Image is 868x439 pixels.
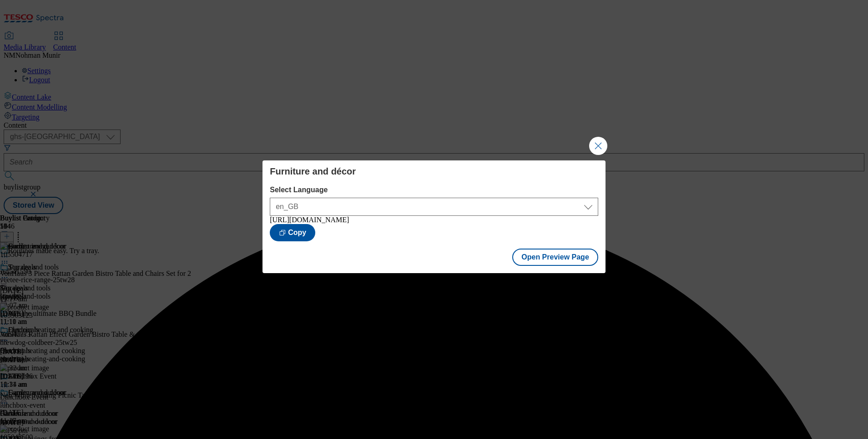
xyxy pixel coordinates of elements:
div: Modal [262,160,606,273]
button: Copy [270,224,315,241]
button: Open Preview Page [512,249,598,266]
button: Close Modal [589,137,607,155]
label: Select Language [270,186,598,194]
div: [URL][DOMAIN_NAME] [270,216,598,224]
h4: Furniture and décor [270,166,598,177]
